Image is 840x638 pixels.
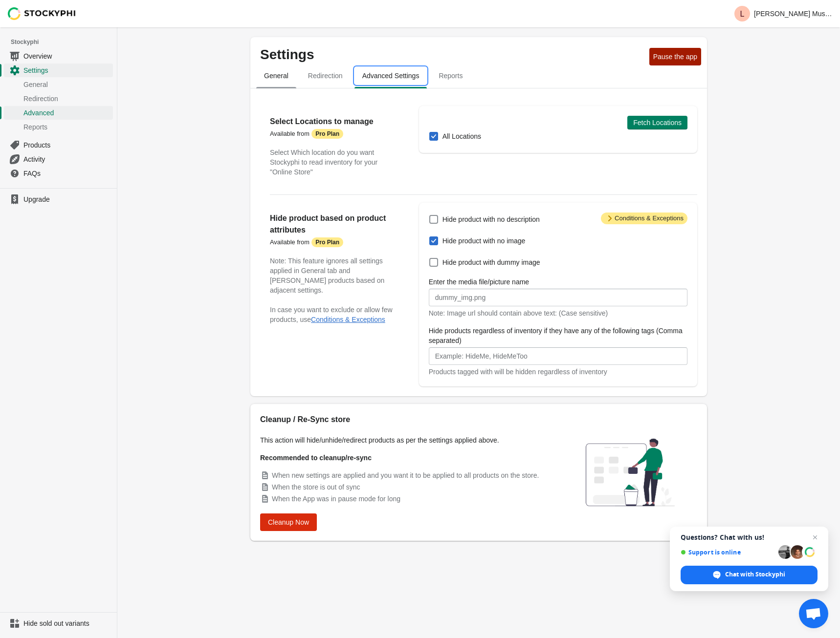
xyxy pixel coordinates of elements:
[4,617,113,630] a: Hide sold out variants
[601,213,687,224] span: Conditions & Exceptions
[272,471,539,479] span: When new settings are applied and you want it to be applied to all products on the store.
[429,277,529,287] label: Enter the media file/picture name
[4,152,113,166] a: Activity
[8,7,76,20] img: Stockyphi
[260,414,553,425] h2: Cleanup / Re-Sync store
[681,533,818,541] span: Questions? Chat with us!
[4,138,113,152] a: Products
[627,116,687,129] button: Fetch Locations
[4,49,113,63] a: Overview
[681,566,818,584] div: Chat with Stockyphi
[270,238,309,246] span: Available from
[754,10,832,18] p: [PERSON_NAME] Museum
[23,108,111,118] span: Advanced
[633,119,682,127] span: Fetch Locations
[254,63,298,88] button: general
[431,67,470,85] span: Reports
[270,305,399,324] p: In case you want to exclude or allow few products, use
[442,214,540,224] span: Hide product with no description
[4,63,113,77] a: Settings
[315,130,339,138] strong: Pro Plan
[298,63,353,88] button: redirection
[315,238,339,246] strong: Pro Plan
[23,154,111,164] span: Activity
[256,67,296,85] span: General
[270,256,399,295] h3: Note: This feature ignores all settings applied in General tab and [PERSON_NAME] products based o...
[649,48,701,65] button: Pause the app
[354,67,427,85] span: Advanced Settings
[23,618,111,628] span: Hide sold out variants
[23,169,111,178] span: FAQs
[311,316,385,323] button: Conditions & Exceptions
[681,549,775,556] span: Support is online
[23,122,111,132] span: Reports
[429,367,687,377] div: Products tagged with will be hidden regardless of inventory
[23,140,111,150] span: Products
[23,94,111,104] span: Redirection
[270,130,309,137] span: Available from
[734,6,750,21] span: Avatar with initials L
[4,166,113,180] a: FAQs
[260,435,553,445] p: This action will hide/unhide/redirect products as per the settings applied above.
[799,599,828,628] div: Open chat
[260,454,372,462] strong: Recommended to cleanup/re-sync
[725,570,785,579] span: Chat with Stockyphi
[11,37,117,47] span: Stockyphi
[270,117,374,126] strong: Select Locations to manage
[260,47,645,63] p: Settings
[442,236,526,246] span: Hide product with no image
[4,106,113,120] a: Advanced
[653,53,697,61] span: Pause the app
[442,131,481,141] span: All Locations
[740,10,745,18] text: L
[272,483,360,491] span: When the store is out of sync
[4,120,113,134] a: Reports
[250,88,707,396] div: Advanced settings
[23,51,111,61] span: Overview
[809,532,821,543] span: Close chat
[23,194,111,204] span: Upgrade
[429,63,472,88] button: reports
[260,513,317,531] button: Cleanup Now
[272,495,400,503] span: When the App was in pause mode for long
[270,148,399,177] p: Select Which location do you want Stockyphi to read inventory for your "Online Store"
[270,214,386,234] strong: Hide product based on product attributes
[429,289,687,306] input: dummy_img.png
[442,257,540,267] span: Hide product with dummy image
[353,63,429,88] button: Advanced settings
[429,308,687,318] div: Note: Image url should contain above text: (Case sensitive)
[4,91,113,106] a: Redirection
[4,77,113,91] a: General
[300,67,351,85] span: Redirection
[429,347,687,365] input: Example: HideMe, HideMeToo
[429,326,687,345] label: Hide products regardless of inventory if they have any of the following tags (Comma separated)
[4,192,113,206] a: Upgrade
[730,4,836,23] button: Avatar with initials L[PERSON_NAME] Museum
[23,80,111,89] span: General
[23,65,111,75] span: Settings
[268,518,309,526] span: Cleanup Now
